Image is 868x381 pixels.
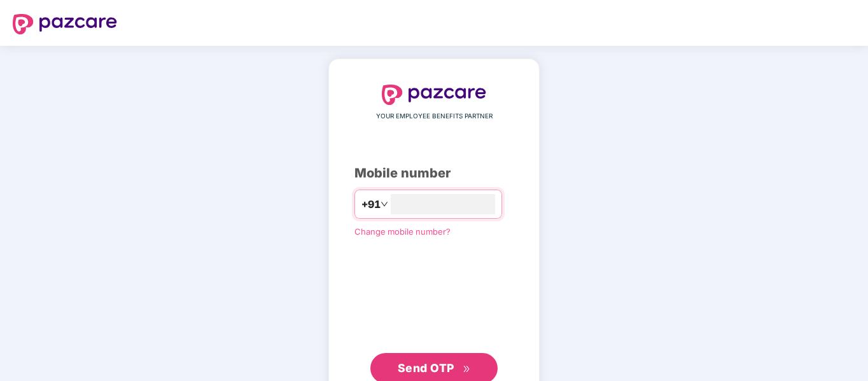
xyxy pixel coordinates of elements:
[463,365,471,373] span: double-right
[354,226,451,237] a: Change mobile number?
[382,85,486,105] img: logo
[361,197,381,212] span: +91
[398,361,454,375] span: Send OTP
[376,111,493,121] span: YOUR EMPLOYEE BENEFITS PARTNER
[13,14,117,34] img: logo
[381,200,388,208] span: down
[354,163,514,183] div: Mobile number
